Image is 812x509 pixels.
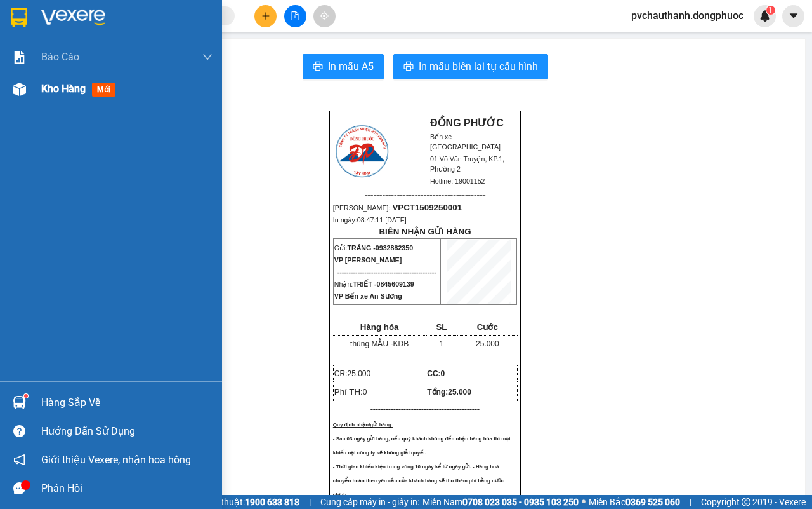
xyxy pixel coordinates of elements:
div: Phản hồi [41,479,213,498]
img: solution-icon [13,51,26,64]
sup: 1 [24,394,28,398]
button: printerIn mẫu biên lai tự cấu hình [393,54,548,79]
span: VP Bến xe An Sương [334,292,402,300]
button: plus [254,5,277,27]
button: caret-down [782,5,804,27]
span: Miền Bắc [589,495,680,509]
div: Hàng sắp về [41,393,213,412]
span: SL [436,322,447,332]
span: 0845609139 [377,280,414,288]
span: 25.000 [476,339,499,348]
span: 25.000 [347,369,370,378]
span: Cung cấp máy in - giấy in: [320,495,419,509]
strong: ĐỒNG PHƯỚC [430,118,504,128]
strong: CC: [427,369,445,378]
span: mới [92,83,115,97]
div: Hướng dẫn sử dụng [41,422,213,441]
span: aim [320,11,329,20]
strong: BIÊN NHẬN GỬI HÀNG [379,227,471,236]
sup: 1 [766,6,775,15]
span: Tổng: [427,388,471,397]
span: Gửi: [334,244,413,252]
p: ------------------------------------------- [333,404,517,414]
span: VP [PERSON_NAME] [334,256,402,264]
span: - Thời gian khiếu kiện trong vòng 10 ngày kể từ ngày gửi. - Hàng hoá chuyển hoàn theo yêu cầu của... [333,464,504,498]
span: | [690,495,691,509]
span: Cước [477,322,498,332]
span: ----------------------------------------- [364,190,485,200]
span: - Sau 03 ngày gửi hàng, nếu quý khách không đến nhận hàng hóa thì mọi khiếu nại công ty sẽ không ... [333,436,511,456]
span: Hỗ trợ kỹ thuật: [183,495,299,509]
span: environment [73,31,83,41]
span: In mẫu biên lai tự cấu hình [419,58,538,74]
span: 08:47:11 [DATE] [357,216,407,224]
span: phone [73,62,83,72]
span: Miền Nam [422,495,579,509]
span: 01 Võ Văn Truyện, KP.1, Phường 2 [430,155,504,173]
img: warehouse-icon [13,396,26,409]
span: 0 [363,388,367,397]
span: question-circle [13,425,25,437]
span: copyright [742,498,750,506]
span: CR: [334,369,370,378]
span: VPCT1509250001 [392,203,462,212]
strong: 0369 525 060 [625,497,680,507]
span: Bến xe [GEOGRAPHIC_DATA] [430,133,501,151]
span: thùng MẪU - [350,339,409,348]
li: Bến xe [GEOGRAPHIC_DATA], 01 Võ Văn Truyện, KP 1, Phường 2 [6,28,242,60]
span: printer [313,61,323,73]
span: In ngày: [333,216,407,224]
button: file-add [284,5,306,27]
strong: 0708 023 035 - 0935 103 250 [462,497,579,507]
span: Giới thiệu Vexere, nhận hoa hồng [41,452,191,468]
img: warehouse-icon [13,83,26,96]
span: Quy định nhận/gửi hàng: [333,422,393,428]
span: caret-down [788,10,799,22]
span: Báo cáo [41,49,79,65]
span: TRIẾT - [353,280,414,288]
span: 1 [440,339,444,348]
span: -------------------------------------------- [337,268,436,276]
span: printer [403,61,414,73]
span: Nhận: [334,280,414,288]
span: 1 [768,6,773,15]
span: 0 [441,369,445,378]
span: plus [261,11,270,20]
span: pvchauthanh.dongphuoc [621,8,754,24]
span: down [202,52,213,62]
span: 0932882350 [376,244,413,252]
strong: 1900 633 818 [245,497,299,507]
button: aim [313,5,336,27]
button: printerIn mẫu A5 [303,54,384,79]
span: ⚪️ [582,499,586,505]
span: Hàng hóa [360,322,399,332]
span: [PERSON_NAME]: [333,204,462,212]
li: 19001152 [6,60,242,76]
span: Kho hàng [41,83,86,95]
span: KDB [393,339,409,348]
img: logo-vxr [11,8,27,27]
p: ------------------------------------------- [333,353,517,363]
span: notification [13,454,25,466]
img: logo.jpg [6,6,69,69]
span: file-add [291,11,299,20]
span: TRÁNG - [347,244,413,252]
img: icon-new-feature [759,10,771,22]
span: 25.000 [448,388,471,397]
span: Phí TH: [334,387,367,397]
b: [GEOGRAPHIC_DATA] [73,8,208,24]
span: | [309,495,311,509]
span: Hotline: 19001152 [430,177,485,185]
span: In mẫu A5 [328,58,374,74]
b: GỬI : VP [PERSON_NAME] [6,95,211,116]
span: message [13,482,25,494]
img: logo [334,123,390,179]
